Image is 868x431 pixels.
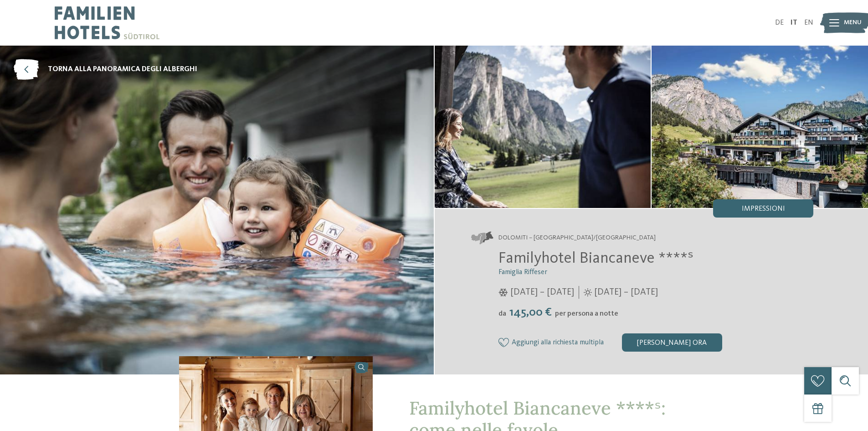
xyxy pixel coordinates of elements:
a: IT [791,19,797,26]
a: EN [804,19,813,26]
i: Orari d'apertura estate [584,288,592,296]
span: Aggiungi alla richiesta multipla [512,339,604,347]
span: Familyhotel Biancaneve ****ˢ [498,250,693,266]
span: Famiglia Riffeser [498,269,547,276]
img: Il nostro family hotel a Selva: una vacanza da favola [435,46,651,208]
span: Menu [844,18,862,27]
span: Impressioni [742,205,785,213]
span: per persona a notte [555,310,618,317]
span: [DATE] – [DATE] [510,286,574,299]
span: Dolomiti – [GEOGRAPHIC_DATA]/[GEOGRAPHIC_DATA] [498,234,656,243]
span: [DATE] – [DATE] [594,286,658,299]
i: Orari d'apertura inverno [498,288,508,296]
a: torna alla panoramica degli alberghi [14,59,197,80]
a: DE [775,19,784,26]
div: [PERSON_NAME] ora [622,333,722,352]
span: 145,00 € [507,306,554,318]
span: torna alla panoramica degli alberghi [48,64,197,74]
span: da [498,310,506,317]
img: Il nostro family hotel a Selva: una vacanza da favola [652,46,868,208]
